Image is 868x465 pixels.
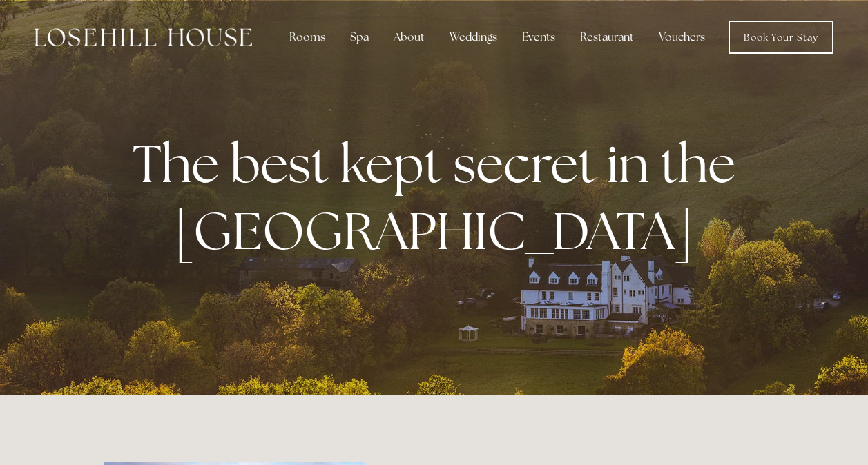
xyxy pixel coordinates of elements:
div: Events [511,23,566,51]
div: Restaurant [569,23,645,51]
a: Vouchers [648,23,716,51]
img: Losehill House [35,28,252,46]
div: Spa [339,23,380,51]
div: Weddings [438,23,508,51]
a: Book Your Stay [729,21,833,54]
strong: The best kept secret in the [GEOGRAPHIC_DATA] [133,130,746,265]
div: Rooms [278,23,336,51]
div: About [383,23,436,51]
